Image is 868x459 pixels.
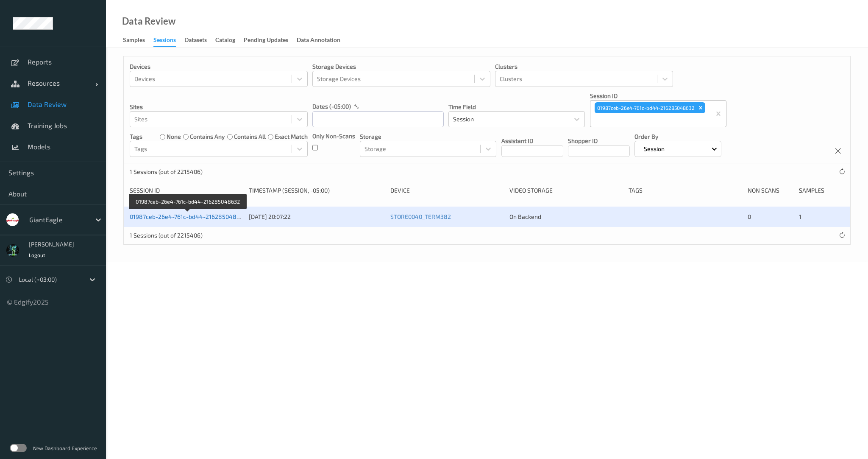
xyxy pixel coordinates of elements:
[244,36,288,46] div: Pending Updates
[590,92,726,100] p: Session ID
[275,132,308,141] label: exact match
[234,132,266,141] label: contains all
[634,132,721,141] p: Order By
[122,17,175,25] div: Data Review
[312,132,355,140] p: Only Non-Scans
[390,186,504,195] div: Device
[130,132,142,141] p: Tags
[748,213,751,220] span: 0
[595,102,696,113] div: 01987ceb-26e4-761c-bd44-216285048632
[123,34,153,46] a: Samples
[130,62,308,71] p: Devices
[448,103,585,111] p: Time Field
[130,213,247,220] a: 01987ceb-26e4-761c-bd44-216285048632
[130,168,203,176] p: 1 Sessions (out of 2215406)
[297,36,340,46] div: Data Annotation
[799,186,844,195] div: Samples
[641,145,668,153] p: Session
[190,132,225,141] label: contains any
[153,34,184,47] a: Sessions
[153,36,176,47] div: Sessions
[629,186,742,195] div: Tags
[390,213,451,220] a: STORE0040_TERM382
[215,34,244,46] a: Catalog
[360,132,496,141] p: Storage
[184,34,215,46] a: Datasets
[509,186,623,195] div: Video Storage
[509,213,623,221] div: On Backend
[167,132,181,141] label: none
[696,102,705,113] div: Remove 01987ceb-26e4-761c-bd44-216285048632
[495,62,673,71] p: Clusters
[249,213,384,221] div: [DATE] 20:07:22
[130,186,243,195] div: Session ID
[312,62,490,71] p: Storage Devices
[130,103,308,111] p: Sites
[244,34,297,46] a: Pending Updates
[799,213,801,220] span: 1
[249,186,384,195] div: Timestamp (Session, -05:00)
[312,102,351,111] p: dates (-05:00)
[748,186,793,195] div: Non Scans
[215,36,235,46] div: Catalog
[501,137,563,145] p: Assistant ID
[297,34,349,46] a: Data Annotation
[184,36,207,46] div: Datasets
[123,36,145,46] div: Samples
[568,137,630,145] p: Shopper ID
[130,231,203,240] p: 1 Sessions (out of 2215406)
